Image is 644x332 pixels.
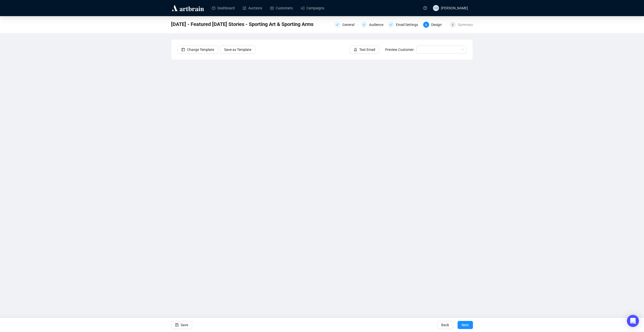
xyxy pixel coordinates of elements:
span: Save as Template [224,47,251,52]
div: Email Settings [396,22,421,28]
span: experiment [354,48,357,51]
div: Design [431,22,445,28]
span: layout [181,48,185,51]
span: question-circle [423,6,427,10]
span: Test Email [359,47,375,52]
span: [PERSON_NAME] [441,6,468,10]
span: Back [441,318,449,332]
div: Audience [369,22,386,28]
button: Save as Template [220,46,255,54]
div: Summary [458,22,473,28]
img: logo [171,4,205,12]
div: General [342,22,357,28]
div: 5Summary [450,22,473,28]
a: Auctions [243,2,262,15]
div: Open Intercom Messenger [627,315,639,327]
button: Test Email [350,46,379,54]
span: Preview Customer: [385,48,414,52]
span: HA [434,6,438,10]
button: Change Template [177,46,218,54]
span: save [175,323,179,327]
span: 4 [425,23,427,27]
div: 4Design [423,22,447,28]
div: Audience [361,22,385,28]
button: Back [437,321,453,329]
div: Email Settings [388,22,420,28]
span: check [336,23,339,26]
span: check [389,23,392,26]
a: Campaigns [301,2,324,15]
a: Customers [270,2,293,15]
span: check [363,23,366,26]
a: Dashboard [212,2,235,15]
button: Save [171,321,192,329]
span: 5 [452,23,454,27]
span: Change Template [187,47,214,52]
div: General [334,22,358,28]
span: Next [462,318,469,332]
span: Save [181,318,188,332]
span: 8-23-2025 - Featured Saturday Stories - Sporting Art & Sporting Arms [171,20,313,28]
button: Next [458,321,473,329]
